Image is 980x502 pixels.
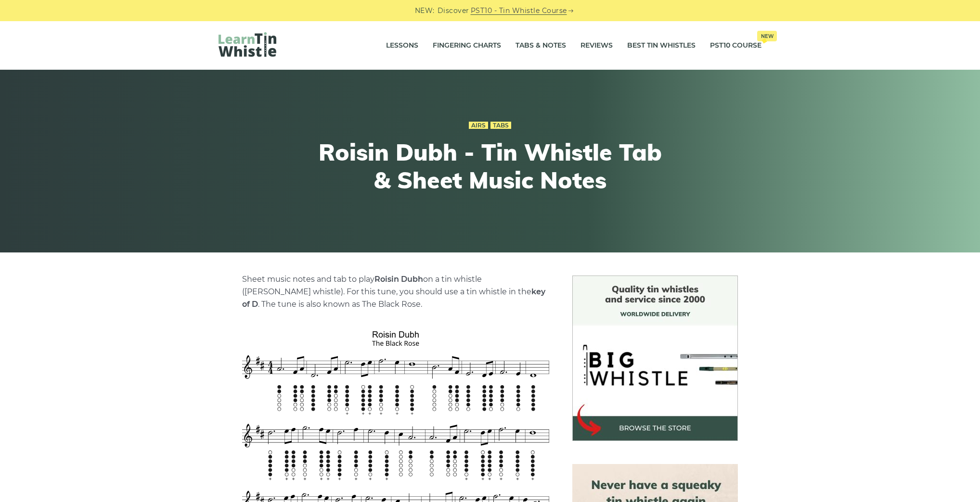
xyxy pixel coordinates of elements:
img: BigWhistle Tin Whistle Store [572,276,738,441]
a: PST10 CourseNew [710,34,761,58]
h1: Roisin Dubh - Tin Whistle Tab & Sheet Music Notes [313,138,667,194]
a: Tabs [490,122,511,129]
a: Fingering Charts [433,34,501,58]
strong: Roisin Dubh [374,275,423,284]
a: Tabs & Notes [516,34,566,58]
p: Sheet music notes and tab to play on a tin whistle ([PERSON_NAME] whistle). For this tune, you sh... [242,273,549,311]
a: Lessons [386,34,418,58]
a: Best Tin Whistles [627,34,696,58]
a: Airs [469,122,488,129]
span: New [757,31,777,41]
a: Reviews [580,34,613,58]
img: LearnTinWhistle.com [219,32,276,57]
